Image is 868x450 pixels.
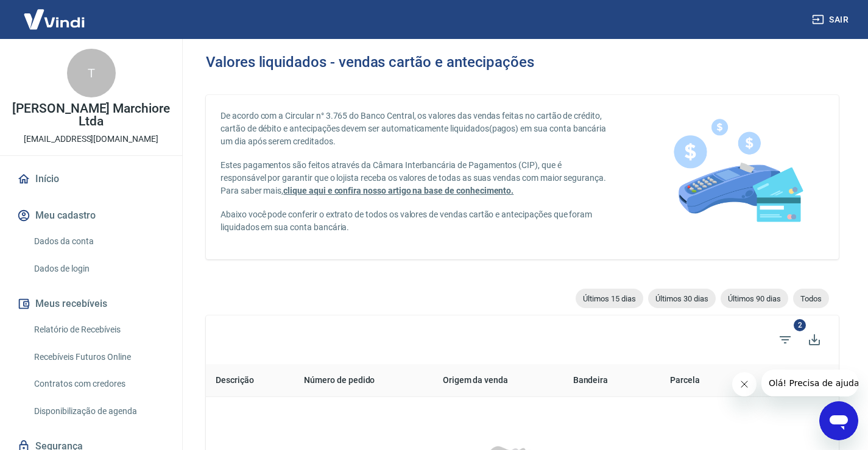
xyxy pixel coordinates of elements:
[722,364,839,397] th: Valor recebido
[15,1,94,38] img: Vindi
[294,364,433,397] th: Número de pedido
[761,370,858,396] iframe: Mensagem da empresa
[29,229,168,254] a: Dados da conta
[732,372,757,396] iframe: Fechar mensagem
[10,102,172,128] p: [PERSON_NAME] Marchiore Ltda
[800,325,829,354] button: Baixar listagem
[793,289,829,308] div: Todos
[29,256,168,281] a: Dados de login
[810,9,853,31] button: Sair
[283,186,513,195] a: clique aqui e confira nosso artigo na base de conhecimento.
[67,49,116,97] div: T
[576,289,643,308] div: Últimos 15 dias
[221,208,609,234] p: Abaixo você pode conferir o extrato de todos os valores de vendas cartão e antecipações que foram...
[648,294,716,303] span: Últimos 30 dias
[29,371,168,396] a: Contratos com credores
[29,317,168,342] a: Relatório de Recebíveis
[7,9,102,18] span: Olá! Precisa de ajuda?
[221,110,609,148] p: De acordo com a Circular n° 3.765 do Banco Central, os valores das vendas feitas no cartão de cré...
[15,290,168,317] button: Meus recebíveis
[563,364,647,397] th: Bandeira
[793,294,829,303] span: Todos
[15,166,168,192] a: Início
[206,364,294,397] th: Descrição
[206,54,534,71] h3: Valores liquidados - vendas cartão e antecipações
[721,289,788,308] div: Últimos 90 dias
[29,399,168,424] a: Disponibilização de agenda
[15,202,168,229] button: Meu cadastro
[576,294,643,303] span: Últimos 15 dias
[29,345,168,370] a: Recebíveis Futuros Online
[655,95,819,259] img: card-liquidations.916113cab14af1f97834.png
[771,325,800,354] span: Filtros
[721,294,788,303] span: Últimos 90 dias
[648,289,716,308] div: Últimos 30 dias
[433,364,563,397] th: Origem da venda
[794,319,806,331] span: 2
[819,401,858,440] iframe: Botão para abrir a janela de mensagens
[24,133,158,146] p: [EMAIL_ADDRESS][DOMAIN_NAME]
[221,159,609,197] p: Estes pagamentos são feitos através da Câmara Interbancária de Pagamentos (CIP), que é responsáve...
[647,364,722,397] th: Parcela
